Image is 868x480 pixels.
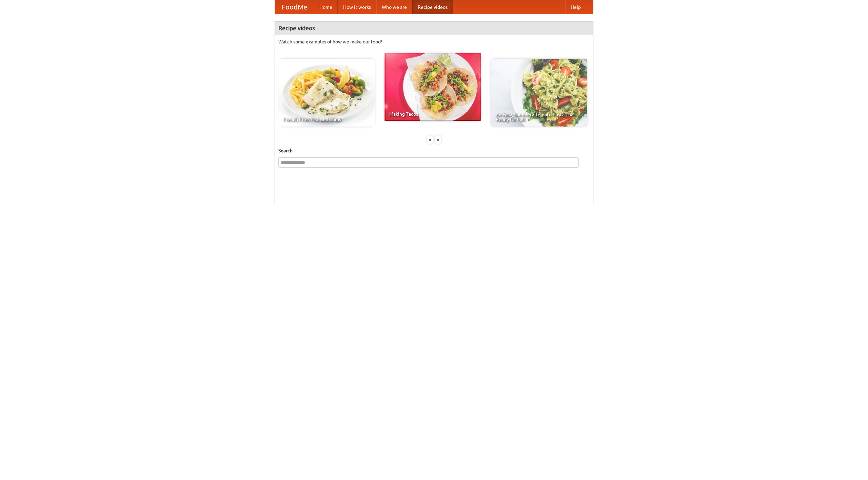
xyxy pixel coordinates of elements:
[565,0,586,14] a: Help
[275,21,593,35] h4: Recipe videos
[412,0,453,14] a: Recipe videos
[384,53,481,121] a: Making Tacos
[496,112,583,122] span: An Easy, Summery Tomato Pasta That's Ready for Fall
[278,38,590,45] p: Watch some examples of how we make our food!
[427,135,433,144] div: «
[376,0,412,14] a: Who we are
[278,147,590,154] h5: Search
[435,135,441,144] div: »
[338,0,376,14] a: How it works
[491,59,587,127] a: An Easy, Summery Tomato Pasta That's Ready for Fall
[389,112,476,116] span: Making Tacos
[278,59,375,127] a: French Fries Fish and Chips
[314,0,338,14] a: Home
[283,117,370,122] span: French Fries Fish and Chips
[275,0,314,14] a: FoodMe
